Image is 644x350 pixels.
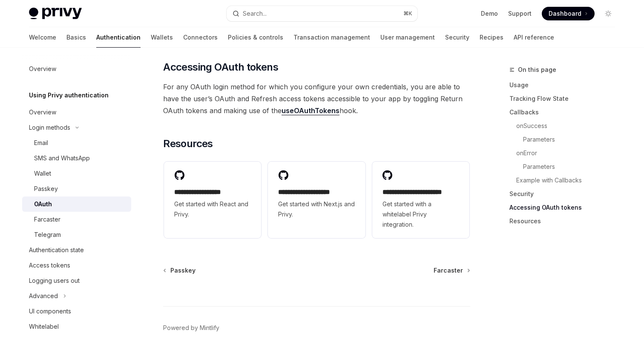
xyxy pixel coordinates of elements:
a: Authentication [96,27,141,48]
div: Telegram [34,230,61,240]
div: Login methods [29,122,70,133]
a: Resources [509,214,622,228]
span: Accessing OAuth tokens [163,60,278,74]
a: Security [445,27,469,48]
a: Access tokens [22,258,131,273]
a: User management [380,27,435,48]
a: Authentication state [22,242,131,258]
span: Get started with a whitelabel Privy integration. [382,199,459,230]
div: Search... [243,9,267,19]
a: Passkey [164,266,195,275]
div: Authentication state [29,245,84,255]
a: Security [509,187,622,201]
a: OAuth [22,196,131,212]
a: Callbacks [509,105,622,119]
div: Passkey [34,184,58,194]
a: Farcaster [434,266,469,275]
button: Toggle dark mode [601,7,615,20]
a: Passkey [22,181,131,196]
div: Overview [29,64,56,74]
div: UI components [29,306,71,316]
a: Connectors [183,27,218,48]
a: Parameters [523,160,622,174]
div: Email [34,138,48,148]
a: Powered by Mintlify [163,324,219,332]
a: Policies & controls [228,27,283,48]
span: Farcaster [434,266,463,275]
div: Logging users out [29,276,80,286]
a: Email [22,135,131,151]
a: Accessing OAuth tokens [509,201,622,214]
a: Logging users out [22,273,131,288]
span: Get started with Next.js and Privy. [278,199,355,219]
a: Usage [509,78,622,92]
div: Advanced [29,291,58,301]
a: Wallets [151,27,173,48]
div: Overview [29,107,56,117]
a: onSuccess [516,119,622,133]
a: Welcome [29,27,56,48]
a: Tracking Flow State [509,92,622,105]
span: Resources [163,137,213,151]
a: Telegram [22,227,131,242]
span: On this page [518,65,556,75]
a: Wallet [22,166,131,181]
span: ⌘ K [403,10,412,17]
a: Example with Callbacks [516,174,622,187]
a: Transaction management [293,27,370,48]
div: Whitelabel [29,322,59,332]
a: UI components [22,304,131,319]
h5: Using Privy authentication [29,90,109,100]
span: Dashboard [549,9,581,18]
span: For any OAuth login method for which you configure your own credentials, you are able to have the... [163,81,470,117]
a: Dashboard [542,7,595,20]
a: Overview [22,61,131,77]
div: Wallet [34,168,51,179]
div: Access tokens [29,260,70,270]
div: OAuth [34,199,52,209]
a: onError [516,146,622,160]
a: Support [508,9,532,18]
a: Overview [22,105,131,120]
button: Search...⌘K [227,6,417,21]
a: API reference [514,27,554,48]
a: Recipes [480,27,503,48]
a: Whitelabel [22,319,131,334]
span: Get started with React and Privy. [174,199,251,219]
div: SMS and WhatsApp [34,153,90,163]
a: SMS and WhatsApp [22,151,131,166]
a: Demo [481,9,498,18]
div: Farcaster [34,214,60,225]
a: Basics [66,27,86,48]
a: useOAuthTokens [282,106,339,115]
img: light logo [29,8,82,20]
span: Passkey [170,266,195,275]
a: Farcaster [22,212,131,227]
a: Parameters [523,133,622,146]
